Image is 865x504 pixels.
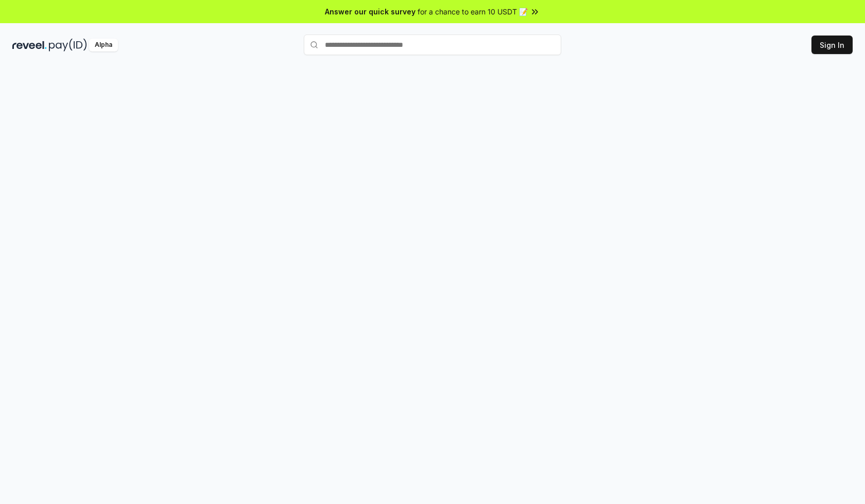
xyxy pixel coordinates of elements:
[418,6,528,17] span: for a chance to earn 10 USDT 📝
[811,36,853,54] button: Sign In
[325,6,416,17] span: Answer our quick survey
[49,39,87,51] img: pay_id
[12,39,47,51] img: reveel_dark
[89,39,118,51] div: Alpha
